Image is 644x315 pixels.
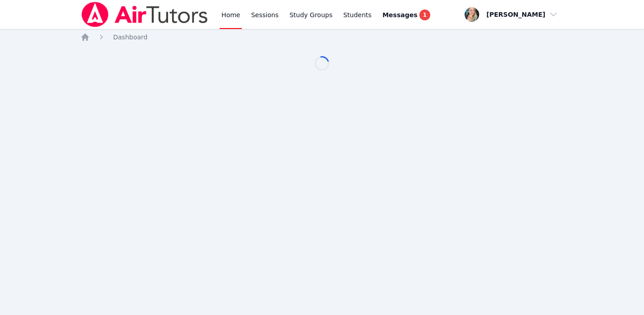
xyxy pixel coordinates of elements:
[81,2,209,27] img: Air Tutors
[113,33,148,42] a: Dashboard
[113,33,148,41] span: Dashboard
[382,10,417,19] span: Messages
[419,10,430,20] span: 1
[81,33,564,42] nav: Breadcrumb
